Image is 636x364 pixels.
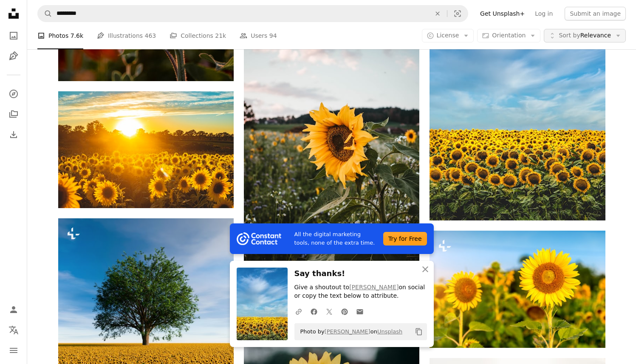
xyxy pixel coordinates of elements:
[5,342,22,359] button: Menu
[544,29,626,42] button: Sort byRelevance
[97,22,156,49] a: Illustrations 463
[38,6,52,22] button: Search Unsplash
[530,7,558,20] a: Log in
[5,126,22,143] a: Download History
[492,32,526,39] span: Orientation
[58,337,234,345] a: a large field of sunflowers under a blue sky
[170,22,226,49] a: Collections 21k
[422,29,474,42] button: License
[352,303,367,320] a: Share over email
[5,106,22,123] a: Collections
[322,303,337,320] a: Share on Twitter
[244,156,419,164] a: yellow sunflower
[349,284,399,291] a: [PERSON_NAME]
[565,7,626,20] button: Submit an image
[475,7,530,20] a: Get Unsplash+
[237,232,281,245] img: file-1754318165549-24bf788d5b37
[294,230,377,247] span: All the digital marketing tools, none of the extra time.
[58,146,234,153] a: sunflower field under blue sky during sunset
[559,31,611,40] span: Relevance
[244,43,419,277] img: yellow sunflower
[337,303,352,320] a: Share on Pinterest
[240,22,277,49] a: Users 94
[5,5,22,24] a: Home — Unsplash
[269,31,277,40] span: 94
[383,232,427,245] div: Try for Free
[5,301,22,318] a: Log in / Sign up
[477,29,540,42] button: Orientation
[559,32,580,39] span: Sort by
[5,48,22,65] a: Illustrations
[412,324,426,339] button: Copy to clipboard
[230,223,434,254] a: All the digital marketing tools, none of the extra time.Try for Free
[58,91,234,208] img: sunflower field under blue sky during sunset
[145,31,156,40] span: 463
[430,285,605,293] a: Sunflower natural background, Sunflower blooming in spring.
[294,268,427,280] h3: Say thanks!
[296,325,403,339] span: Photo by on
[430,85,605,93] a: yellow sunflower field under blue sky during daytime
[430,231,605,347] img: Sunflower natural background, Sunflower blooming in spring.
[215,31,226,40] span: 21k
[294,283,427,300] p: Give a shoutout to on social or copy the text below to attribute.
[306,303,322,320] a: Share on Facebook
[447,6,468,22] button: Visual search
[377,328,402,335] a: Unsplash
[437,32,459,39] span: License
[428,6,447,22] button: Clear
[5,27,22,44] a: Photos
[5,322,22,339] button: Language
[5,85,22,102] a: Explore
[325,328,370,335] a: [PERSON_NAME]
[37,5,468,22] form: Find visuals sitewide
